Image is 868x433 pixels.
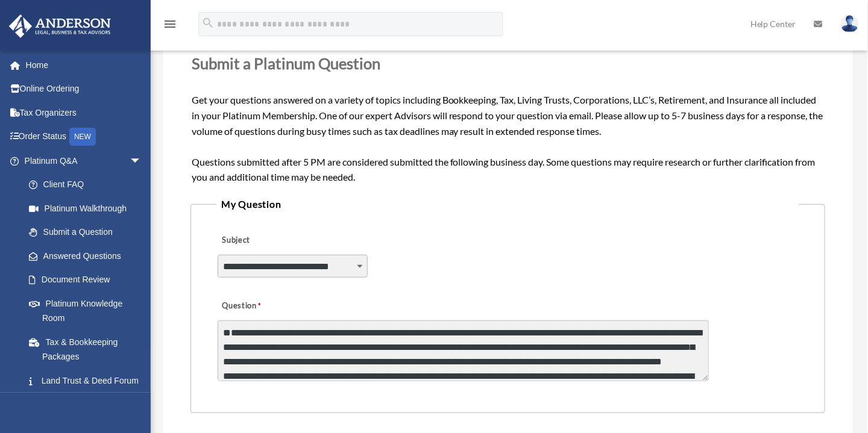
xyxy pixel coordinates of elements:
[17,291,160,330] a: Platinum Knowledge Room
[8,125,160,149] a: Order StatusNEW
[218,298,311,315] label: Question
[130,149,154,173] span: arrow_drop_down
[8,149,160,173] a: Platinum Q&Aarrow_drop_down
[69,128,96,146] div: NEW
[8,53,160,77] a: Home
[192,54,380,72] span: Submit a Platinum Question
[163,17,177,31] i: menu
[5,14,115,38] img: Anderson Advisors Platinum Portal
[8,77,160,101] a: Online Ordering
[841,15,859,33] img: User Pic
[17,244,160,268] a: Answered Questions
[201,16,215,30] i: search
[163,21,177,31] a: menu
[17,196,160,220] a: Platinum Walkthrough
[17,173,160,197] a: Client FAQ
[8,101,160,125] a: Tax Organizers
[17,330,160,369] a: Tax & Bookkeeping Packages
[218,232,332,249] label: Subject
[17,393,160,417] a: Portal Feedback
[216,196,799,213] legend: My Question
[17,268,160,292] a: Document Review
[17,369,160,393] a: Land Trust & Deed Forum
[17,220,154,245] a: Submit a Question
